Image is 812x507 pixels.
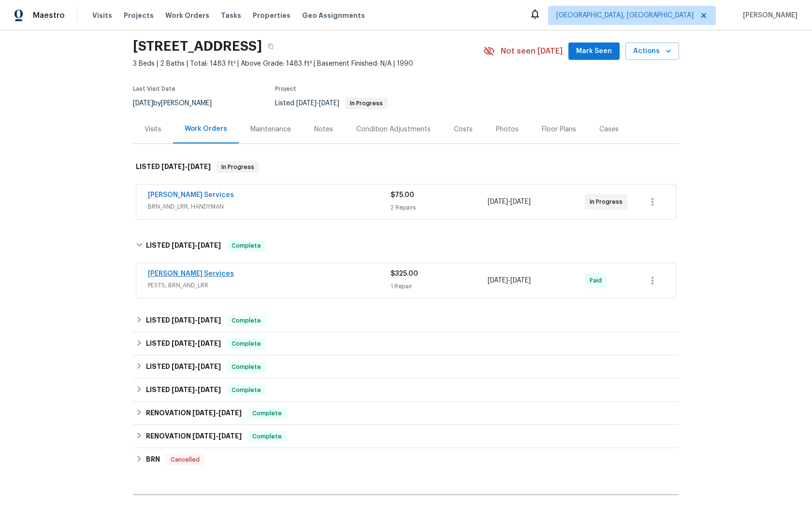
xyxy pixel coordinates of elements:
span: [DATE] [198,386,221,393]
h2: [STREET_ADDRESS] [133,42,262,51]
span: Complete [228,241,265,251]
span: Project [275,86,296,92]
div: Floor Plans [542,125,576,134]
span: - [172,363,221,370]
div: RENOVATION [DATE]-[DATE]Complete [133,402,679,425]
span: In Progress [590,197,626,207]
div: BRN Cancelled [133,448,679,471]
span: [GEOGRAPHIC_DATA], [GEOGRAPHIC_DATA] [556,11,694,20]
h6: BRN [146,454,160,465]
span: [DATE] [319,100,339,107]
span: In Progress [346,100,387,106]
span: Mark Seen [576,45,612,57]
span: - [296,100,339,107]
div: LISTED [DATE]-[DATE]Complete [133,332,679,355]
div: LISTED [DATE]-[DATE]Complete [133,230,679,261]
span: [DATE] [172,242,195,249]
span: [DATE] [172,386,195,393]
span: $325.00 [391,270,418,277]
span: - [192,433,242,439]
span: [PERSON_NAME] [739,11,797,20]
h6: LISTED [136,161,211,173]
div: Maintenance [250,125,291,134]
div: Condition Adjustments [356,125,431,134]
span: Last Visit Date [133,86,175,92]
span: Geo Assignments [302,11,365,20]
span: Complete [248,408,286,418]
span: - [488,197,531,207]
a: [PERSON_NAME] Services [148,192,234,198]
div: LISTED [DATE]-[DATE]Complete [133,355,679,379]
h6: LISTED [146,384,221,396]
span: Complete [228,316,265,325]
span: Paid [590,276,606,285]
div: RENOVATION [DATE]-[DATE]Complete [133,425,679,448]
div: Costs [454,125,473,134]
span: [DATE] [198,363,221,370]
div: by [PERSON_NAME] [133,98,223,109]
button: Mark Seen [568,42,620,60]
span: [DATE] [192,409,216,416]
span: [DATE] [198,340,221,347]
span: [DATE] [198,317,221,324]
span: Not seen [DATE] [501,46,563,56]
span: [DATE] [133,100,153,107]
h6: LISTED [146,315,221,326]
div: Photos [496,125,519,134]
h6: RENOVATION [146,408,242,419]
h6: LISTED [146,361,221,373]
span: [DATE] [172,340,195,347]
span: Cancelled [167,455,203,465]
span: - [172,242,221,249]
span: Properties [253,11,290,20]
span: [DATE] [296,100,317,107]
span: [DATE] [218,433,242,439]
span: [DATE] [510,198,531,205]
span: Work Orders [165,11,209,20]
span: In Progress [217,162,258,172]
div: LISTED [DATE]-[DATE]Complete [133,309,679,332]
h6: LISTED [146,338,221,350]
span: $75.00 [391,192,414,198]
span: 3 Beds | 2 Baths | Total: 1483 ft² | Above Grade: 1483 ft² | Basement Finished: N/A | 1990 [133,59,483,69]
div: LISTED [DATE]-[DATE]In Progress [133,152,679,183]
span: Visits [92,11,112,20]
span: - [172,317,221,324]
span: [DATE] [218,409,242,416]
span: [DATE] [161,163,185,170]
span: [DATE] [188,163,211,170]
span: [DATE] [172,363,195,370]
span: - [488,276,531,285]
span: [DATE] [488,277,508,284]
a: [PERSON_NAME] Services [148,270,234,277]
span: [DATE] [510,277,531,284]
div: 1 Repair [391,282,488,291]
span: - [172,340,221,347]
h6: LISTED [146,240,221,252]
button: Actions [625,42,679,60]
span: [DATE] [488,198,508,205]
h6: RENOVATION [146,431,242,442]
span: - [161,163,211,170]
button: Copy Address [262,38,279,55]
div: Visits [145,125,161,134]
span: BRN_AND_LRR, HANDYMAN [148,202,391,211]
span: [DATE] [198,242,221,249]
span: Maestro [33,11,65,20]
span: - [172,386,221,393]
div: Cases [599,125,619,134]
span: PESTS, BRN_AND_LRR [148,281,391,290]
span: - [192,409,242,416]
span: [DATE] [192,433,216,439]
div: Work Orders [185,124,227,134]
span: Projects [124,11,154,20]
span: Complete [228,362,265,372]
span: Listed [275,100,388,107]
span: Complete [228,339,265,349]
div: LISTED [DATE]-[DATE]Complete [133,379,679,402]
span: [DATE] [172,317,195,324]
div: 2 Repairs [391,203,488,212]
span: Tasks [221,12,241,19]
span: Actions [633,45,671,57]
span: Complete [228,385,265,395]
